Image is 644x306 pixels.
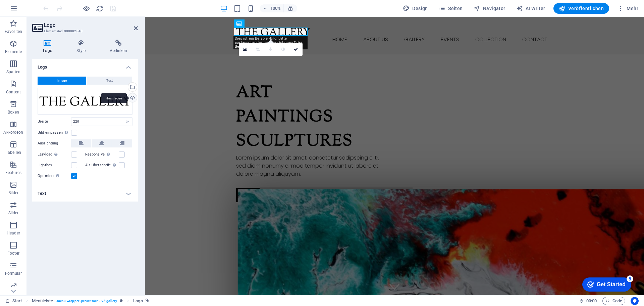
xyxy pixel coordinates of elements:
p: Tabellen [6,150,21,155]
span: Seiten [439,5,463,12]
h4: Style [66,40,99,54]
i: Element ist verlinkt [146,299,149,303]
span: Klick zum Auswählen. Doppelklick zum Bearbeiten [32,297,53,305]
button: Veröffentlichen [553,3,609,14]
p: Boxen [8,110,19,115]
span: : [591,298,592,303]
span: 00 00 [586,297,597,305]
p: Elemente [5,49,22,54]
label: Lightbox [38,161,71,169]
label: Lazyload [38,150,71,159]
button: Klicke hier, um den Vorschau-Modus zu verlassen [82,4,90,12]
i: Seite neu laden [96,5,104,12]
div: logo.PNG [38,88,132,115]
label: Responsive [85,150,119,159]
h4: Logo [32,59,138,71]
p: Content [6,89,21,95]
nav: breadcrumb [32,297,149,305]
button: Code [602,297,625,305]
p: Slider [8,210,19,216]
label: Als Überschrift [85,161,119,169]
span: Navigator [474,5,505,12]
div: 5 [50,1,56,8]
button: Seiten [436,3,466,14]
a: Graustufen [277,43,290,56]
span: Mehr [617,5,638,12]
button: Design [400,3,431,14]
button: Navigator [471,3,508,14]
span: Code [605,297,622,305]
span: Design [403,5,428,12]
div: Design (Strg+Alt+Y) [400,3,431,14]
p: Footer [7,251,19,256]
h6: 100% [270,4,281,12]
label: Optimiert [38,172,71,180]
p: Formular [5,271,22,276]
button: AI Writer [514,3,548,14]
a: Hochladen [128,93,137,102]
button: Mehr [614,3,641,14]
button: reload [96,4,104,12]
span: Image [57,77,67,85]
i: Bei Größenänderung Zoomstufe automatisch an das gewählte Gerät anpassen. [287,5,293,11]
span: Veröffentlichen [559,5,604,12]
h4: Logo [32,40,66,54]
label: Ausrichtung [38,139,71,147]
h6: Session-Zeit [579,297,597,305]
p: Header [7,230,20,236]
label: Bild einpassen [38,129,71,137]
a: Klick, um Auswahl aufzuheben. Doppelklick öffnet Seitenverwaltung [5,297,22,305]
a: Ausschneide-Modus [252,43,264,56]
i: Dieses Element ist ein anpassbares Preset [120,299,123,303]
a: Wähle aus deinen Dateien, Stockfotos oder lade Dateien hoch [239,43,252,56]
p: Spalten [6,69,20,75]
span: Klick zum Auswählen. Doppelklick zum Bearbeiten [133,297,143,305]
span: . menu-wrapper .preset-menu-v2-gallery [56,297,117,305]
p: Features [5,170,21,175]
button: Usercentrics [631,297,639,305]
a: Weichzeichnen [264,43,277,56]
p: Akkordeon [3,130,23,135]
h2: Logo [44,22,138,28]
a: Oder Beispiel-Bild importieren [235,40,302,49]
button: Image [38,77,86,85]
span: AI Writer [516,5,545,12]
h4: Verlinken [99,40,138,54]
h3: Element #ed-900082840 [44,28,124,34]
div: Get Started 5 items remaining, 0% complete [5,3,54,17]
p: Bilder [8,190,19,195]
button: Text [87,77,132,85]
div: Get Started [20,7,49,13]
p: Favoriten [5,29,22,34]
a: Bestätigen ( Strg ⏎ ) [290,43,303,56]
h4: Text [32,185,138,202]
div: Dies ist ein Beispiel-Bild. Bitte austauschen für weitere Optionen. [233,36,308,49]
label: Breite [38,120,71,123]
button: 100% [260,4,284,12]
span: Text [106,77,113,85]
